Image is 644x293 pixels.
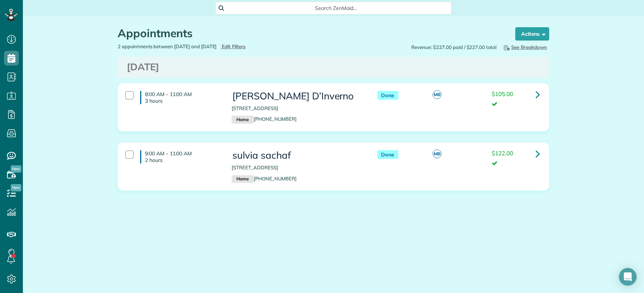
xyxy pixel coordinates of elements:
span: Revenue: $227.00 paid / $227.00 total [411,44,496,51]
button: See Breakdown [500,43,549,51]
span: Done [377,150,398,159]
span: New [11,184,21,191]
span: Done [377,91,398,100]
span: See Breakdown [502,44,547,50]
small: Home [232,175,253,183]
p: 2 hours [145,157,221,163]
button: Actions [515,27,549,40]
span: Edit Filters [222,43,246,49]
h3: sulvia sachaf [232,150,362,161]
span: MB [433,149,442,158]
p: 3 hours [145,98,221,104]
h4: 8:00 AM - 11:00 AM [140,91,221,104]
span: MB [433,90,442,99]
h3: [PERSON_NAME] D’Inverno [232,91,362,102]
a: Home[PHONE_NUMBER] [232,176,297,181]
span: $122.00 [492,149,513,157]
div: 2 appointments between [DATE] and [DATE] [112,43,333,50]
a: Edit Filters [220,43,246,49]
p: [STREET_ADDRESS] [232,164,362,171]
p: [STREET_ADDRESS] [232,105,362,112]
h3: [DATE] [127,62,540,73]
a: Home[PHONE_NUMBER] [232,116,297,122]
div: Open Intercom Messenger [619,268,637,286]
small: Home [232,116,253,124]
h1: Appointments [118,27,501,39]
span: New [11,165,21,173]
span: $105.00 [492,90,513,98]
h4: 9:00 AM - 11:00 AM [140,150,221,163]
